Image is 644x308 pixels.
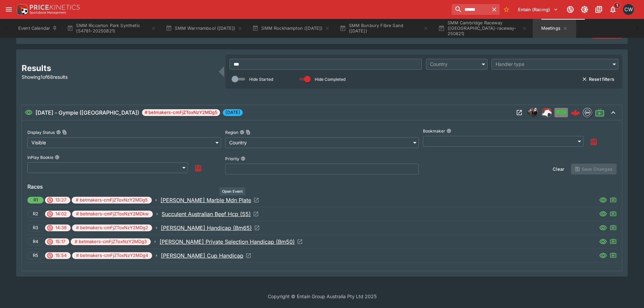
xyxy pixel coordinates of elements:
svg: Visible [599,224,607,232]
img: Sportsbook Management [30,11,66,14]
h6: Races [27,183,617,191]
img: racing.png [541,107,552,118]
h2: Results [22,63,215,73]
button: Connected to PK [564,3,576,16]
span: # betmakers-cmFjZToxNzY2MDg5 [142,109,220,116]
span: # betmakers-cmFjZToxNzY2MDkw [72,211,153,217]
span: 15:54 [51,252,71,259]
button: Assign to Me [192,162,204,174]
button: Display StatusCopy To Clipboard [56,130,61,135]
h6: [DATE] - Gympie ([GEOGRAPHIC_DATA]) [35,109,139,117]
svg: Visible [599,238,607,246]
svg: Visible [599,252,607,260]
svg: Live [610,196,617,203]
p: [PERSON_NAME] Private Selection Handicap (Bm50) [160,238,295,246]
p: Showing 1 of 68 results [22,73,215,80]
span: R2 [29,211,42,217]
input: search [452,4,489,15]
img: logo-cerberus--red.svg [571,108,580,117]
button: InPlay Bookie [55,155,59,160]
svg: Visible [599,210,607,218]
button: Open Meeting [514,107,525,118]
span: 14:02 [51,211,71,217]
button: Meetings [533,19,576,38]
p: Hide Completed [315,76,345,82]
span: R3 [29,224,42,231]
button: Copy To Clipboard [62,130,67,135]
button: Copy To Clipboard [246,130,251,135]
div: ParallelRacing Handler [541,107,552,118]
svg: Visible [25,109,33,117]
button: Event Calendar [14,19,62,38]
p: InPlay Bookie [27,155,53,160]
button: Priority [241,156,245,161]
button: SMM Cambridge Raceway ([GEOGRAPHIC_DATA]-raceway-250821) [434,19,531,38]
button: open drawer [3,3,15,16]
span: 15:17 [51,238,69,245]
button: No Bookmarks [501,4,512,15]
div: Open Event [219,187,245,196]
a: Open Event [161,252,252,260]
span: # betmakers-cmFjZToxNzY2MDg3 [71,238,151,245]
a: Open Event [161,224,260,232]
button: Select Tenant [514,4,562,15]
span: R5 [29,252,42,259]
span: # betmakers-cmFjZToxNzY2MDg5 [72,197,152,204]
button: Reset filters [578,74,618,85]
button: Bookmaker [447,128,451,133]
button: Clear [549,164,568,174]
svg: Live [610,210,617,217]
svg: Live [610,252,617,258]
p: [PERSON_NAME] Handicap (Bm65) [161,224,252,232]
button: SMM Rockhampton ([DATE]) [248,19,334,38]
span: 13:27 [51,197,70,204]
span: [DATE] [223,109,243,116]
div: Country [430,61,477,68]
a: Open Event [161,196,259,204]
button: Documentation [593,3,605,16]
span: # betmakers-cmFjZToxNzY2MDg2 [72,224,152,231]
div: Handler type [496,61,607,68]
button: SMM Warrnambool ([DATE]) [162,19,247,38]
div: Visible [27,137,221,148]
svg: Visible [599,196,607,204]
img: PriceKinetics Logo [15,3,28,16]
span: R4 [29,238,42,245]
img: betmakers.png [583,108,592,117]
button: Assign to Me [588,136,600,148]
p: [PERSON_NAME] Marble Mdn Plate [161,196,251,204]
span: 1 [614,2,621,9]
span: # betmakers-cmFjZToxNzY2MDg4 [72,252,152,259]
svg: Live [610,224,617,231]
p: Region [225,129,238,135]
svg: Live [595,108,604,117]
p: Bookmaker [423,128,445,134]
p: Succulent Australian Beef Hcp (55) [162,210,251,218]
div: horse_racing [527,107,538,118]
div: Jetbet Pending [554,108,568,117]
div: Country [225,137,419,148]
p: Priority [225,156,239,162]
span: R1 [29,197,42,204]
button: RegionCopy To Clipboard [240,130,244,135]
p: Display Status [27,129,55,135]
button: Toggle light/dark mode [578,3,591,16]
button: SMM Bunbury Fibre Sand ([DATE]) [335,19,433,38]
p: Hide Started [249,76,273,82]
p: [PERSON_NAME] Cup Handicap [161,252,243,260]
span: 14:38 [51,224,71,231]
img: PriceKinetics [30,5,80,10]
div: Clint Wallis [623,4,634,15]
img: horse_racing.png [527,107,538,118]
a: Open Event [162,210,259,218]
svg: Live [610,238,617,244]
button: SMM Riccarton Park Synthetic (54781-20250821) [63,19,160,38]
button: Clint Wallis [621,2,636,17]
div: betmakers [583,108,592,117]
button: Notifications [607,3,619,16]
a: Open Event [160,238,303,246]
